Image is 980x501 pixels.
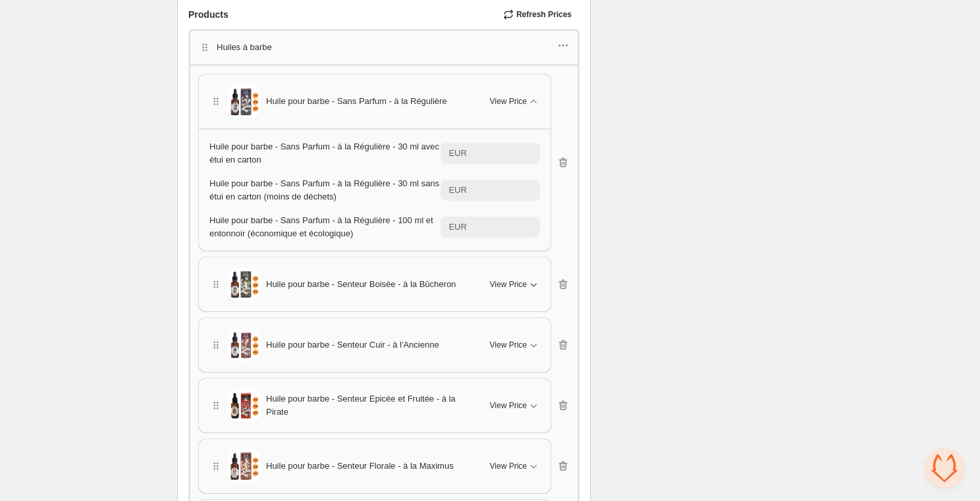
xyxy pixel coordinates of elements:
button: Refresh Prices [498,5,580,24]
img: Huile pour barbe - Senteur Florale - à la Maximus [228,450,261,483]
span: View Price [490,279,527,290]
div: EUR [449,147,466,160]
span: Huile pour barbe - Senteur Epicée et Fruitée - à la Pirate [266,392,474,419]
button: View Price [482,395,548,416]
button: View Price [482,456,548,477]
span: View Price [490,461,527,471]
img: Huile pour barbe - Senteur Epicée et Fruitée - à la Pirate [228,389,261,422]
button: View Price [482,274,548,295]
span: Huile pour barbe - Sans Parfum - à la Régulière [266,95,447,108]
button: View Price [482,334,548,356]
span: Huile pour barbe - Senteur Boisée - à la Bûcheron [266,278,456,291]
span: View Price [490,96,527,107]
div: Open chat [925,448,964,488]
span: Refresh Prices [516,9,572,20]
button: View Price [482,91,548,112]
span: Huile pour barbe - Senteur Cuir - à l'Ancienne [266,338,439,352]
img: Huile pour barbe - Senteur Boisée - à la Bûcheron [228,268,261,301]
span: View Price [490,340,527,350]
span: Huile pour barbe - Sans Parfum - à la Régulière - 30 ml avec étui en carton [209,142,439,165]
span: Huile pour barbe - Sans Parfum - à la Régulière - 100 ml et entonnoir (économique et écologique) [209,215,433,238]
div: EUR [449,221,466,234]
p: Huiles à barbe [217,41,272,54]
span: Products [188,8,229,21]
img: Huile pour barbe - Senteur Cuir - à l'Ancienne [228,329,261,361]
span: Huile pour barbe - Senteur Florale - à la Maximus [266,460,454,473]
img: Huile pour barbe - Sans Parfum - à la Régulière [228,85,261,118]
span: View Price [490,400,527,411]
span: Huile pour barbe - Sans Parfum - à la Régulière - 30 ml sans étui en carton (moins de déchets) [209,178,439,201]
div: EUR [449,184,466,197]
